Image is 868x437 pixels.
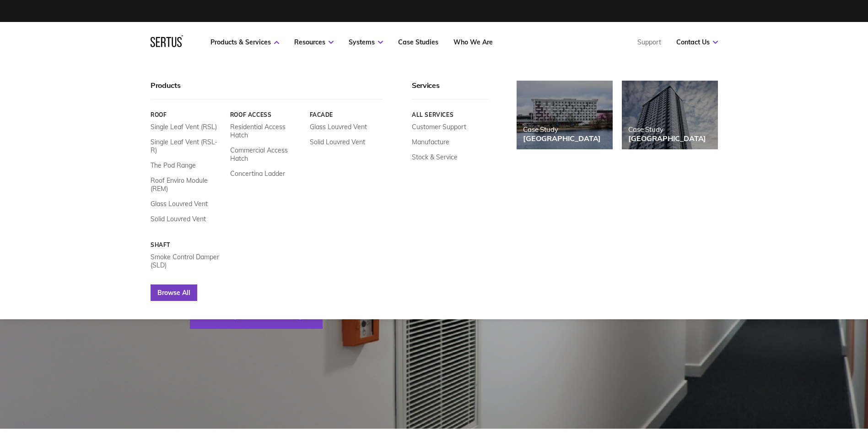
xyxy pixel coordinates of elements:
[151,284,197,301] a: Browse All
[628,125,706,134] div: Case Study
[294,38,334,46] a: Resources
[151,111,223,118] a: Roof
[230,169,285,178] a: Concertina Ladder
[523,134,601,143] div: [GEOGRAPHIC_DATA]
[230,146,302,163] a: Commercial Access Hatch
[622,81,718,149] a: Case Study[GEOGRAPHIC_DATA]
[703,331,868,437] iframe: Chat Widget
[151,138,223,154] a: Single Leaf Vent (RSL-R)
[151,253,223,269] a: Smoke Control Damper (SLD)
[210,38,279,46] a: Products & Services
[309,123,367,131] a: Glass Louvred Vent
[151,81,382,99] div: Products
[523,125,601,134] div: Case Study
[412,153,458,161] a: Stock & Service
[412,138,449,146] a: Manufacture
[309,138,365,146] a: Solid Louvred Vent
[151,161,196,169] a: The Pod Range
[412,111,489,118] a: All services
[517,81,613,149] a: Case Study[GEOGRAPHIC_DATA]
[151,215,206,223] a: Solid Louvred Vent
[151,200,208,208] a: Glass Louvred Vent
[398,38,438,46] a: Case Studies
[151,176,223,193] a: Roof Enviro Module (REM)
[412,123,466,131] a: Customer Support
[309,111,382,118] a: Facade
[151,241,223,248] a: Shaft
[676,38,718,46] a: Contact Us
[349,38,383,46] a: Systems
[230,111,302,118] a: Roof Access
[628,134,706,143] div: [GEOGRAPHIC_DATA]
[412,81,489,99] div: Services
[637,38,661,46] a: Support
[230,123,302,139] a: Residential Access Hatch
[151,123,217,131] a: Single Leaf Vent (RSL)
[453,38,493,46] a: Who We Are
